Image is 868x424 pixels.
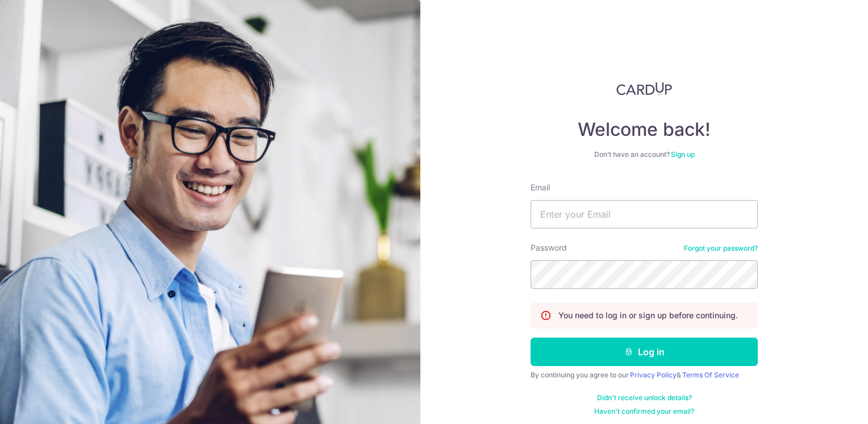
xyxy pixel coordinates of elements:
a: Sign up [671,150,695,159]
button: Log in [531,338,758,366]
p: You need to log in or sign up before continuing. [558,310,738,321]
label: Email [531,182,550,193]
div: Don’t have an account? [531,150,758,159]
a: Terms Of Service [682,371,739,379]
label: Password [531,242,567,253]
a: Privacy Policy [630,371,677,379]
a: Didn't receive unlock details? [597,393,692,402]
img: CardUp Logo [616,82,672,95]
h4: Welcome back! [531,118,758,141]
input: Enter your Email [531,200,758,228]
a: Forgot your password? [684,244,758,253]
div: By continuing you agree to our & [531,371,758,380]
a: Haven't confirmed your email? [594,407,694,416]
